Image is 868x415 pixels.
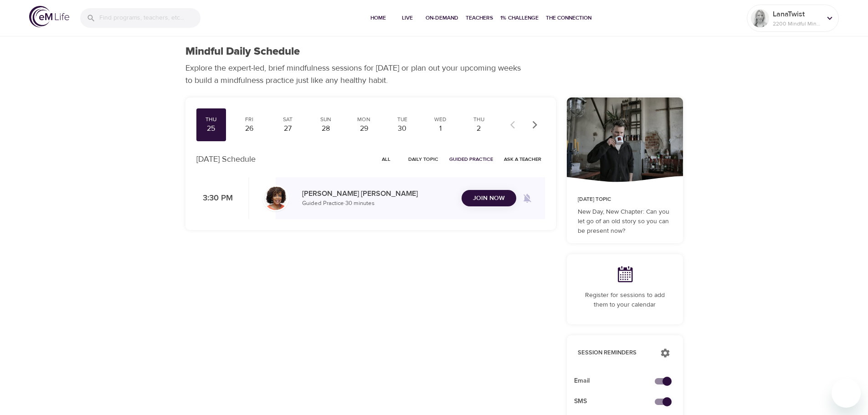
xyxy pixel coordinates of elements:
div: Tue [391,116,414,123]
span: All [375,155,397,164]
p: New Day, New Chapter: Can you let go of an old story so you can be present now? [578,207,672,236]
div: 29 [353,123,375,134]
span: Email [574,376,661,386]
div: Fri [238,116,261,123]
span: Join Now [473,193,505,204]
img: logo [29,6,69,27]
button: Daily Topic [405,152,442,166]
span: Home [367,13,389,23]
p: Session Reminders [578,348,651,358]
p: LanaTwist [773,9,821,20]
span: Guided Practice [449,155,493,164]
p: Guided Practice · 30 minutes [302,199,454,208]
div: 27 [276,123,299,134]
div: Thu [200,116,223,123]
div: Mon [353,116,375,123]
span: On-Demand [426,13,458,23]
span: Ask a Teacher [504,155,541,164]
button: All [372,152,401,166]
div: Sat [276,116,299,123]
p: Register for sessions to add them to your calendar [578,291,672,310]
h1: Mindful Daily Schedule [185,45,300,58]
p: 3:30 PM [196,192,233,205]
span: The Connection [546,13,591,23]
p: [PERSON_NAME] [PERSON_NAME] [302,188,454,199]
span: Live [396,13,418,23]
button: Ask a Teacher [500,152,545,166]
div: Sun [314,116,337,123]
div: 28 [314,123,337,134]
div: 1 [429,123,452,134]
div: 30 [391,123,414,134]
p: 2200 Mindful Minutes [773,20,821,28]
button: Guided Practice [446,152,497,166]
p: Explore the expert-led, brief mindfulness sessions for [DATE] or plan out your upcoming weeks to ... [185,62,527,87]
div: 2 [467,123,490,134]
p: [DATE] Topic [578,195,672,204]
span: Teachers [466,13,493,23]
button: Join Now [462,190,516,207]
div: 25 [200,123,223,134]
span: 1% Challenge [500,13,539,23]
input: Find programs, teachers, etc... [99,8,200,28]
div: Thu [467,116,490,123]
div: 26 [238,123,261,134]
img: Janet_Jackson-min.jpg [264,186,288,210]
div: Wed [429,116,452,123]
img: Remy Sharp [751,9,769,27]
span: Remind me when a class goes live every Thursday at 3:30 PM [516,187,538,209]
span: Daily Topic [408,155,438,164]
iframe: Button to launch messaging window [832,379,861,408]
span: SMS [574,397,661,406]
p: [DATE] Schedule [196,153,256,165]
